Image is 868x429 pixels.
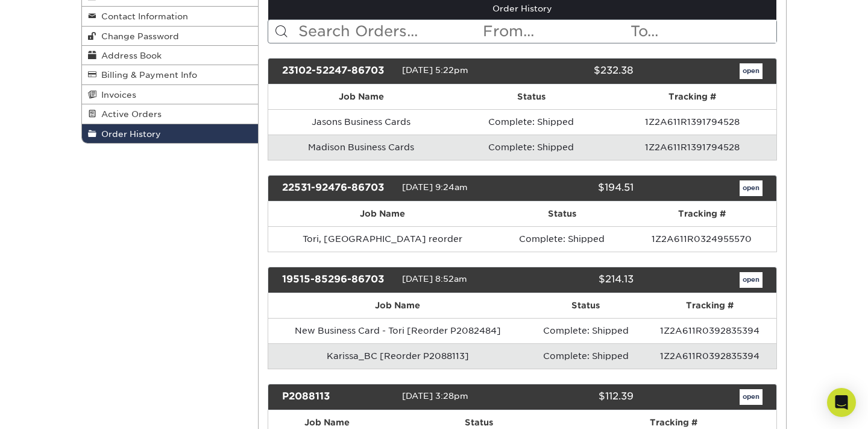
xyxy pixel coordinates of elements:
[268,202,497,226] th: Job Name
[96,70,197,80] span: Billing & Payment Info
[740,389,763,405] a: open
[402,274,467,284] span: [DATE] 8:52am
[513,389,642,405] div: $112.39
[497,226,627,252] td: Complete: Shipped
[82,46,258,65] a: Address Book
[82,124,258,143] a: Order History
[644,318,776,343] td: 1Z2A611R0392835394
[644,293,776,318] th: Tracking #
[96,11,188,21] span: Contact Information
[482,20,629,43] input: From...
[268,293,528,318] th: Job Name
[629,20,776,43] input: To...
[740,63,763,79] a: open
[827,388,856,417] div: Open Intercom Messenger
[82,104,258,124] a: Active Orders
[513,180,642,196] div: $194.51
[273,272,402,288] div: 19515-85296-86703
[96,51,162,60] span: Address Book
[273,63,402,79] div: 23102-52247-86703
[96,109,162,119] span: Active Orders
[268,226,497,252] td: Tori, [GEOGRAPHIC_DATA] reorder
[96,129,161,139] span: Order History
[608,84,776,109] th: Tracking #
[527,293,644,318] th: Status
[268,84,454,109] th: Job Name
[82,85,258,104] a: Invoices
[273,180,402,196] div: 22531-92476-86703
[402,182,468,192] span: [DATE] 9:24am
[527,343,644,369] td: Complete: Shipped
[402,391,468,401] span: [DATE] 3:28pm
[268,135,454,160] td: Madison Business Cards
[644,343,776,369] td: 1Z2A611R0392835394
[627,202,776,226] th: Tracking #
[454,109,608,135] td: Complete: Shipped
[3,392,102,425] iframe: Google Customer Reviews
[297,20,482,43] input: Search Orders...
[96,90,136,100] span: Invoices
[740,180,763,196] a: open
[82,65,258,84] a: Billing & Payment Info
[402,65,468,75] span: [DATE] 5:22pm
[513,63,642,79] div: $232.38
[454,84,608,109] th: Status
[273,389,402,405] div: P2088113
[82,7,258,26] a: Contact Information
[608,109,776,135] td: 1Z2A611R1391794528
[454,135,608,160] td: Complete: Shipped
[268,343,528,369] td: Karissa_BC [Reorder P2088113]
[608,135,776,160] td: 1Z2A611R1391794528
[96,31,179,41] span: Change Password
[268,318,528,343] td: New Business Card - Tori [Reorder P2082484]
[268,109,454,135] td: Jasons Business Cards
[497,202,627,226] th: Status
[513,272,642,288] div: $214.13
[527,318,644,343] td: Complete: Shipped
[740,272,763,288] a: open
[627,226,776,252] td: 1Z2A611R0324955570
[82,27,258,46] a: Change Password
